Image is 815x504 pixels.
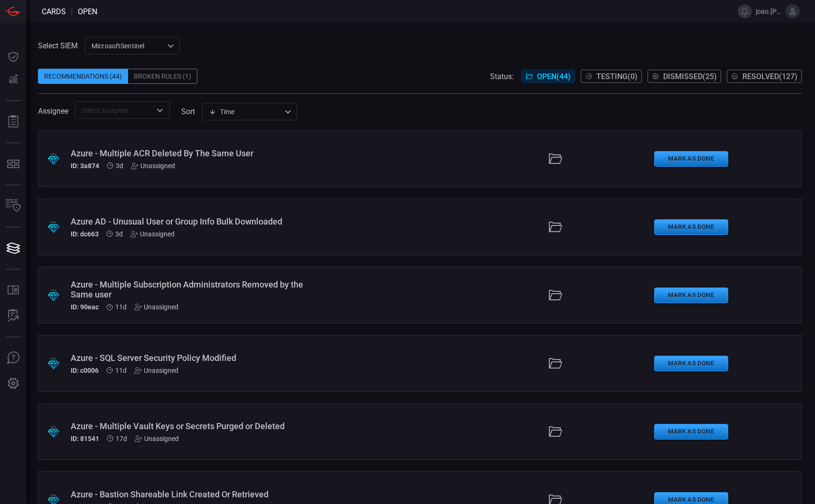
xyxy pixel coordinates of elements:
[71,148,318,158] div: Azure - Multiple ACR Deleted By The Same User
[115,303,127,311] span: Sep 07, 2025 8:52 AM
[71,216,318,226] div: Azure AD - Unusual User or Group Info Bulk Downloaded
[38,41,78,50] label: Select SIEM
[2,45,25,68] button: Dashboard
[71,421,318,431] div: Azure - Multiple Vault Keys or Secrets Purged or Deleted
[727,70,802,83] button: Resolved(127)
[116,435,127,442] span: Sep 01, 2025 2:09 PM
[135,435,179,442] div: Unassigned
[134,367,178,374] div: Unassigned
[2,195,25,217] button: Inventory
[181,107,195,116] label: sort
[2,347,25,369] button: Ask Us A Question
[521,70,575,83] button: Open(44)
[78,104,151,116] input: Select assignee
[134,303,178,311] div: Unassigned
[71,279,318,299] div: Azure - Multiple Subscription Administrators Removed by the Same user
[131,162,175,170] div: Unassigned
[537,72,571,81] span: Open ( 44 )
[581,70,642,83] button: Testing(0)
[209,107,282,117] div: Time
[71,489,318,499] div: Azure - Bastion Shareable Link Created Or Retrieved
[654,151,728,167] button: Mark as Done
[2,237,25,260] button: Cards
[648,70,721,83] button: Dismissed(25)
[654,356,728,371] button: Mark as Done
[42,7,66,16] span: Cards
[71,303,99,311] h5: ID: 90eac
[71,162,99,170] h5: ID: 3a874
[596,72,638,81] span: Testing ( 0 )
[2,305,25,327] button: ALERT ANALYSIS
[654,219,728,235] button: Mark as Done
[654,288,728,303] button: Mark as Done
[92,41,165,51] p: MicrosoftSentinel
[130,230,175,238] div: Unassigned
[71,435,99,442] h5: ID: 81541
[742,72,797,81] span: Resolved ( 127 )
[756,8,782,15] span: joao.[PERSON_NAME]
[115,367,127,374] span: Sep 07, 2025 8:52 AM
[71,353,318,363] div: Azure - SQL Server Security Policy Modified
[71,367,99,374] h5: ID: c0006
[2,279,25,302] button: Rule Catalog
[2,153,25,175] button: MITRE - Detection Posture
[2,110,25,133] button: Reports
[128,69,197,84] div: Broken Rules (1)
[153,104,167,117] button: Open
[116,162,123,170] span: Sep 15, 2025 8:30 AM
[71,230,99,238] h5: ID: dc663
[115,230,123,238] span: Sep 15, 2025 8:30 AM
[2,372,25,395] button: Preferences
[38,107,68,116] span: Assignee
[2,68,25,91] button: Detections
[490,72,514,81] span: Status:
[654,424,728,440] button: Mark as Done
[663,72,717,81] span: Dismissed ( 25 )
[38,69,128,84] div: Recommendations (44)
[78,7,97,16] span: open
